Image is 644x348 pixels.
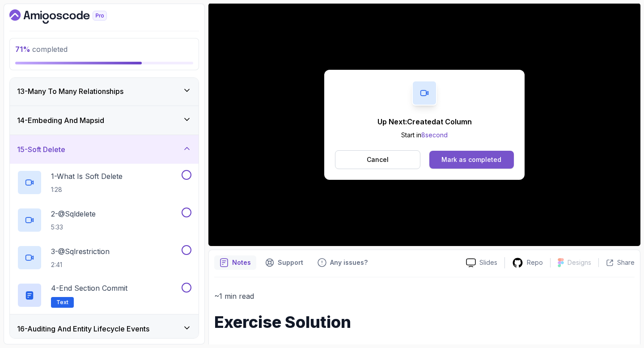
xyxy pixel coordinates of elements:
a: Dashboard [9,9,127,24]
p: 2 - @Sqldelete [51,208,96,219]
button: 2-@Sqldelete5:33 [17,208,191,233]
h3: 13 - Many To Many Relationships [17,86,123,97]
button: Feedback button [312,255,373,270]
button: 14-Embeding And Mapsid [10,106,199,135]
p: 1 - What Is Soft Delete [51,171,123,182]
h3: 15 - Soft Delete [17,144,65,155]
span: completed [15,45,68,54]
span: 8 second [421,131,448,139]
h3: 14 - Embeding And Mapsid [17,115,104,126]
button: Support button [260,255,309,270]
span: 71 % [15,45,30,54]
p: Slides [479,258,497,267]
button: Share [598,258,635,267]
p: Any issues? [330,258,368,267]
p: Start in [377,131,472,140]
p: Designs [568,258,591,267]
button: 16-Auditing And Entity Lifecycle Events [10,314,199,343]
button: 13-Many To Many Relationships [10,77,199,106]
p: ~1 min read [214,290,635,302]
p: Repo [527,258,543,267]
p: 5:33 [51,223,96,232]
a: Slides [459,258,504,267]
p: Share [617,258,635,267]
button: Cancel [335,150,420,169]
button: 4-End Section CommitText [17,283,191,308]
p: 2:41 [51,260,110,269]
h3: 16 - Auditing And Entity Lifecycle Events [17,323,149,334]
button: 15-Soft Delete [10,135,199,164]
h1: Exercise Solution [214,313,635,331]
span: Text [56,299,68,306]
button: notes button [214,255,256,270]
button: 3-@Sqlrestriction2:41 [17,245,191,270]
button: 1-What Is Soft Delete1:28 [17,170,191,195]
p: Cancel [367,155,389,164]
p: 3 - @Sqlrestriction [51,246,110,257]
p: Up Next: Createdat Column [377,116,472,127]
div: Mark as completed [441,155,501,164]
p: Support [278,258,303,267]
button: Mark as completed [429,151,514,169]
a: Repo [505,257,550,268]
p: Notes [232,258,251,267]
p: 1:28 [51,185,123,194]
p: 4 - End Section Commit [51,283,127,293]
